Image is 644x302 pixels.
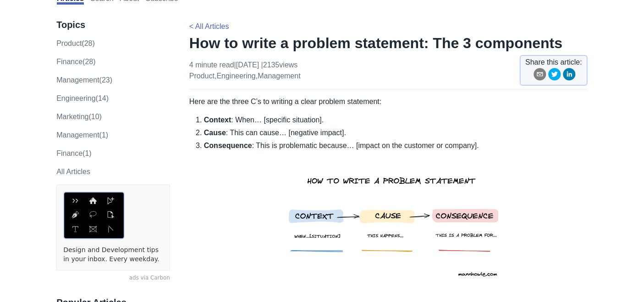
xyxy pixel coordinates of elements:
[278,151,513,293] img: how to write a problem statement
[189,22,229,30] a: < All Articles
[216,72,255,80] a: engineering
[63,246,163,264] a: Design and Development tips in your inbox. Every weekday.
[258,72,300,80] a: management
[189,34,588,52] h1: How to write a problem statement: The 3 components
[261,61,298,69] span: | 2135 views
[56,168,90,176] a: All Articles
[56,274,170,282] a: ads via Carbon
[56,113,102,121] a: marketing(10)
[56,76,112,84] a: management(23)
[204,127,588,138] li: : This can cause… [negative impact].
[56,19,170,31] h3: Topics
[189,72,215,80] a: product
[204,115,588,126] li: : When… [specific situation].
[56,131,108,139] a: Management(1)
[189,96,588,107] p: Here are the three C’s to writing a clear problem statement:
[56,149,91,157] a: Finance(1)
[63,192,125,239] img: ads via Carbon
[204,140,588,293] li: : This is problematic because… [impact on the customer or company].
[204,129,226,137] strong: Cause
[204,116,231,124] strong: Context
[56,94,109,102] a: engineering(14)
[56,58,95,66] a: finance(28)
[563,68,576,84] button: linkedin
[56,39,95,47] a: product(28)
[204,142,252,149] strong: Consequence
[548,68,561,84] button: twitter
[189,60,301,82] p: 4 minute read | [DATE] , ,
[525,57,582,68] span: Share this article:
[534,68,546,84] button: email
